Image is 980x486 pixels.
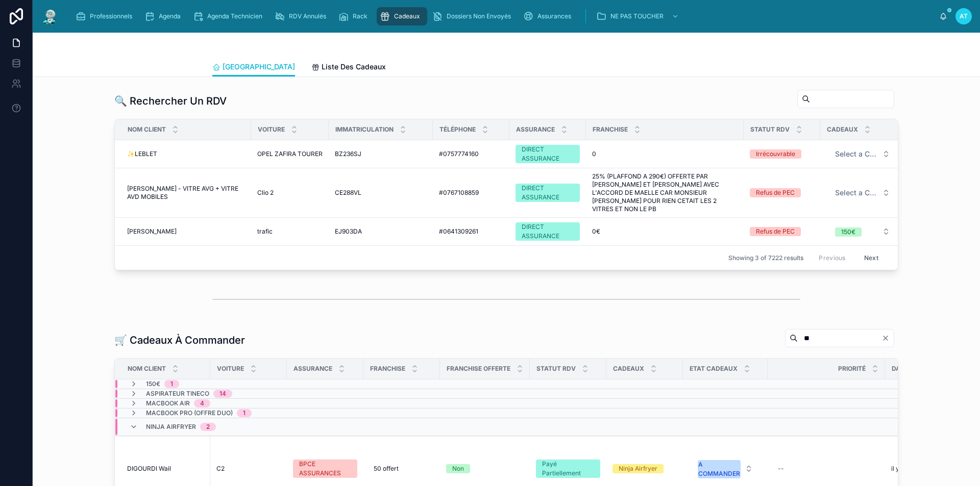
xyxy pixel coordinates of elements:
span: Agenda Technicien [207,12,262,20]
div: DIRECT ASSURANCE [522,145,574,163]
span: 50 offert [374,465,399,473]
span: trafic [257,227,273,236]
span: Statut RDV [750,125,790,134]
span: Dossiers Non Envoyés [447,12,511,20]
a: -- [774,461,879,477]
span: Statut RDV [536,365,576,373]
div: 2 [206,423,210,431]
span: Cadeaux [827,125,858,134]
a: ✨LEBLET [127,150,245,158]
span: BZ236SJ [335,150,361,158]
div: Ninja Airfryer [619,464,657,473]
div: 1 [170,380,173,388]
div: Irrécouvrable [756,149,795,159]
div: 1 [243,409,246,417]
span: Assurance [516,125,555,134]
div: 150€ [841,227,855,237]
a: C2 [216,465,281,473]
a: [PERSON_NAME] [127,227,245,236]
a: Professionnels [72,7,139,25]
button: Select Button [827,222,898,241]
div: -- [778,465,784,473]
a: EJ903DA [335,227,427,236]
span: Ninja Airfryer [146,423,196,431]
a: Payé Partiellement [536,459,600,478]
span: Voiture [258,125,285,134]
a: DIGOURDI Wail [127,465,204,473]
span: [GEOGRAPHIC_DATA] [223,62,295,72]
h1: 🔍 Rechercher Un RDV [114,94,227,108]
div: DIRECT ASSURANCE [522,184,574,202]
a: BPCE ASSURANCES [293,459,357,478]
span: Assurances [537,12,571,20]
a: OPEL ZAFIRA TOURER [257,150,323,158]
span: NE PAS TOUCHER [610,12,664,20]
a: [PERSON_NAME] - VITRE AVG + VITRE AVD MOBILES [127,185,245,201]
a: [GEOGRAPHIC_DATA] [212,58,295,77]
span: DIGOURDI Wail [127,465,171,473]
span: MacBook Pro (OFFRE DUO) [146,409,233,417]
div: scrollable content [67,5,939,28]
span: ✨LEBLET [127,150,157,158]
img: App logo [41,8,59,24]
a: Assurances [520,7,578,25]
p: il y a 11 jours [891,465,927,473]
span: Franchise Offerte [447,365,510,373]
a: #0757774160 [439,150,503,158]
a: Ninja Airfryer [612,464,677,473]
span: 0 [592,150,596,158]
div: Refus de PEC [756,227,795,236]
span: Téléphone [439,125,476,134]
span: 0€ [592,227,600,236]
a: DIRECT ASSURANCE [516,184,580,202]
button: Select Button [690,455,761,482]
a: BZ236SJ [335,150,427,158]
a: Refus de PEC [750,227,814,236]
span: Agenda [159,12,181,20]
div: BPCE ASSURANCES [299,459,351,478]
a: 0 [592,150,738,158]
span: Franchise [370,365,405,373]
div: 14 [219,390,226,398]
span: Clio 2 [257,189,274,197]
a: Select Button [689,454,762,483]
a: Select Button [826,222,899,241]
button: Clear [881,334,894,342]
span: [PERSON_NAME] [127,227,177,236]
a: DIRECT ASSURANCE [516,145,580,163]
a: Refus de PEC [750,188,814,197]
div: Non [452,464,464,473]
span: Etat Cadeaux [690,365,738,373]
span: Nom Client [128,125,166,134]
a: CE288VL [335,189,427,197]
a: 25% (PLAFFOND A 290€) OFFERTE PAR [PERSON_NAME] ET [PERSON_NAME] AVEC L'ACCORD DE MAELLE CAR MONS... [592,172,738,213]
div: A COMMANDER [698,460,740,478]
span: #0641309261 [439,227,478,236]
a: #0767108859 [439,189,503,197]
span: Franchise [593,125,628,134]
span: Select a Cadeau [835,149,878,159]
h1: 🛒 Cadeaux À Commander [114,333,245,347]
a: DIRECT ASSURANCE [516,222,580,241]
div: DIRECT ASSURANCE [522,222,574,241]
span: Cadeaux [613,365,644,373]
span: Select a Cadeau [835,188,878,198]
span: CE288VL [335,189,361,197]
a: Agenda Technicien [190,7,269,25]
span: Voiture [217,365,244,373]
a: Rack [335,7,375,25]
a: Select Button [826,183,899,202]
span: AT [960,12,968,20]
span: Showing 3 of 7222 results [728,254,803,262]
button: Select Button [827,145,898,163]
span: Nom Client [128,365,166,373]
span: Rack [353,12,367,20]
a: trafic [257,227,323,236]
a: Select Button [826,144,899,164]
span: EJ903DA [335,227,362,236]
a: Clio 2 [257,189,323,197]
span: MacBook Air [146,399,190,407]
